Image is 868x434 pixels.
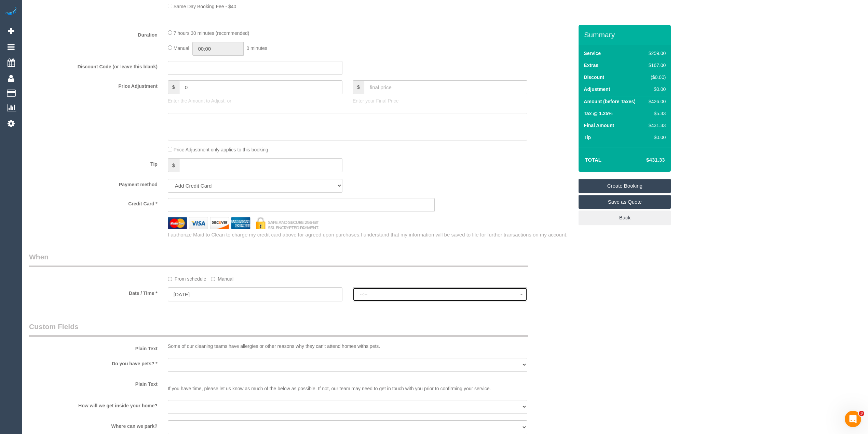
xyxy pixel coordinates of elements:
[24,400,163,409] label: How will we get inside your home?
[646,62,666,69] div: $167.00
[24,287,163,297] label: Date / Time *
[626,157,665,163] h4: $431.33
[353,97,527,104] p: Enter your Final Price
[174,30,249,36] span: 7 hours 30 minutes (recommended)
[579,195,671,209] a: Save as Quote
[174,45,189,51] span: Manual
[584,50,601,57] label: Service
[163,217,324,229] img: credit cards
[584,98,635,105] label: Amount (before Taxes)
[174,147,268,152] span: Price Adjustment only applies to this booking
[168,80,179,94] span: $
[364,80,527,94] input: final price
[24,358,163,367] label: Do you have pets? *
[211,273,233,282] label: Manual
[646,122,666,129] div: $431.33
[646,134,666,141] div: $0.00
[24,378,163,388] label: Plain Text
[24,29,163,38] label: Duration
[361,232,567,238] span: I understand that my information will be saved to file for further transactions on my account.
[579,211,671,225] a: Back
[585,157,601,163] strong: Total
[353,287,527,301] button: --:--
[168,287,342,301] input: DD/MM/YYYY
[24,420,163,430] label: Where can we park?
[29,252,528,267] legend: When
[646,110,666,117] div: $5.33
[646,98,666,105] div: $426.00
[168,273,206,282] label: From schedule
[646,74,666,81] div: ($0.00)
[168,378,527,392] p: If you have time, please let us know as much of the below as possible. If not, our team may need ...
[174,4,236,9] span: Same Day Booking Fee - $40
[163,231,579,238] div: I authorize Maid to Clean to charge my credit card above for agreed upon purchases.
[24,343,163,352] label: Plain Text
[174,202,429,208] iframe: Secure card payment input frame
[168,277,172,281] input: From schedule
[168,343,527,350] p: Some of our cleaning teams have allergies or other reasons why they can't attend homes withs pets.
[584,122,614,129] label: Final Amount
[584,62,598,69] label: Extras
[211,277,215,281] input: Manual
[24,158,163,167] label: Tip
[646,50,666,57] div: $259.00
[24,198,163,207] label: Credit Card *
[24,80,163,90] label: Price Adjustment
[246,45,267,51] span: 0 minutes
[353,80,364,94] span: $
[845,411,861,427] iframe: Intercom live chat
[24,179,163,188] label: Payment method
[584,74,604,81] label: Discount
[360,292,520,297] span: --:--
[859,411,864,416] span: 3
[584,86,610,93] label: Adjustment
[584,110,612,117] label: Tax @ 1.25%
[24,61,163,70] label: Discount Code (or leave this blank)
[584,31,667,39] h3: Summary
[4,7,18,16] img: Automaid Logo
[168,97,342,104] p: Enter the Amount to Adjust, or
[168,158,179,172] span: $
[29,322,528,337] legend: Custom Fields
[646,86,666,93] div: $0.00
[579,179,671,193] a: Create Booking
[584,134,591,141] label: Tip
